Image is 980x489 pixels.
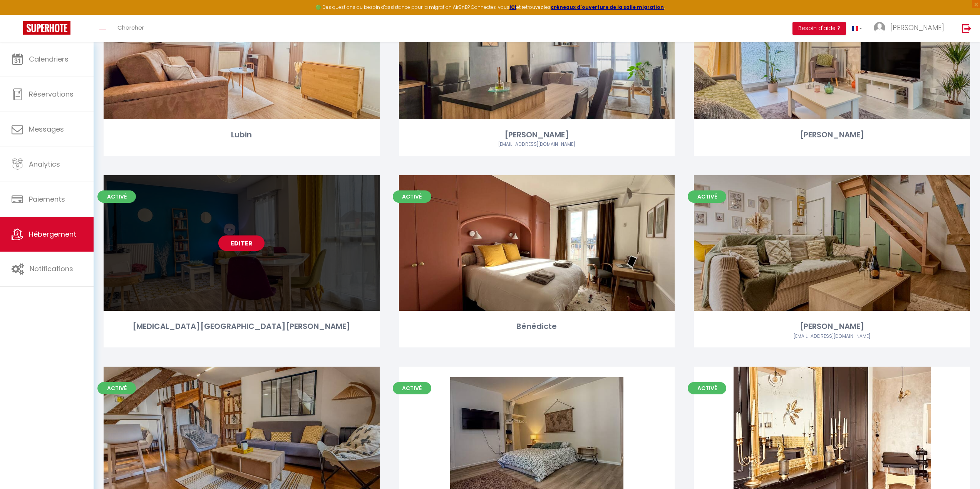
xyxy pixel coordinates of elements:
span: Notifications [30,264,73,274]
span: Activé [393,382,431,394]
div: Lubin [104,129,380,141]
span: Calendriers [29,54,69,64]
span: Messages [29,124,64,134]
div: Bénédicte [399,320,675,332]
img: Super Booking [23,21,70,35]
span: Chercher [117,23,144,32]
a: Editer [218,235,265,251]
div: [MEDICAL_DATA][GEOGRAPHIC_DATA][PERSON_NAME] [104,320,380,332]
div: [PERSON_NAME] [694,129,970,141]
span: Activé [688,382,726,394]
button: Besoin d'aide ? [792,22,846,35]
span: Réservations [29,89,74,99]
img: ... [874,22,885,33]
span: Activé [393,190,431,203]
span: Activé [97,190,136,203]
div: Airbnb [399,141,675,148]
span: Activé [97,382,136,394]
a: ... [PERSON_NAME] [868,15,954,42]
span: Hébergement [29,229,76,239]
a: Chercher [112,15,150,42]
div: [PERSON_NAME] [694,320,970,332]
span: [PERSON_NAME] [890,23,944,32]
span: Analytics [29,159,60,169]
img: logout [962,23,972,33]
div: [PERSON_NAME] [399,129,675,141]
span: Paiements [29,194,65,204]
button: Ouvrir le widget de chat LiveChat [6,3,29,26]
a: ICI [509,4,516,10]
div: Airbnb [694,333,970,340]
span: Activé [688,190,726,203]
a: créneaux d'ouverture de la salle migration [551,4,664,10]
